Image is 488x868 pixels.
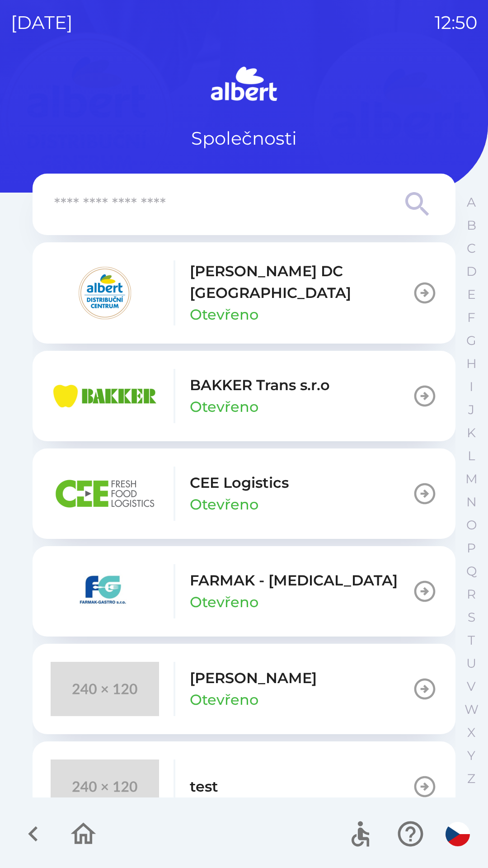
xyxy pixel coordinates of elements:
[467,241,476,256] p: C
[468,609,475,625] p: S
[190,689,258,711] p: Otevřeno
[466,356,477,372] p: H
[460,421,483,444] button: K
[190,304,258,325] p: Otevřeno
[460,744,483,767] button: Y
[460,514,483,537] button: O
[51,662,159,716] img: 240x120
[466,264,477,279] p: D
[190,591,258,613] p: Otevřeno
[460,191,483,214] button: A
[466,517,477,533] p: O
[51,759,159,814] img: 240x120
[33,741,455,832] button: test
[460,652,483,675] button: U
[190,667,317,689] p: [PERSON_NAME]
[460,283,483,306] button: E
[460,444,483,467] button: L
[446,822,470,846] img: cs flag
[33,63,455,107] img: Logo
[460,698,483,721] button: W
[460,629,483,652] button: T
[460,306,483,329] button: F
[467,310,475,325] p: F
[460,583,483,606] button: R
[465,702,479,717] p: W
[460,375,483,398] button: I
[467,725,475,741] p: X
[33,351,455,441] button: BAKKER Trans s.r.oOtevřeno
[467,194,476,210] p: A
[33,448,455,539] button: CEE LogisticsOtevřeno
[460,560,483,583] button: Q
[460,767,483,790] button: Z
[466,494,477,510] p: N
[466,656,476,671] p: U
[190,472,289,494] p: CEE Logistics
[435,9,477,36] p: 12:50
[11,9,73,36] p: [DATE]
[468,632,475,648] p: T
[460,260,483,283] button: D
[460,237,483,260] button: C
[467,540,476,556] p: P
[467,748,475,764] p: Y
[460,352,483,375] button: H
[460,329,483,352] button: G
[460,606,483,629] button: S
[465,471,478,487] p: M
[51,266,159,320] img: 092fc4fe-19c8-4166-ad20-d7efd4551fba.png
[51,564,159,618] img: 5ee10d7b-21a5-4c2b-ad2f-5ef9e4226557.png
[190,494,258,515] p: Otevřeno
[460,214,483,237] button: B
[460,467,483,491] button: M
[33,242,455,344] button: [PERSON_NAME] DC [GEOGRAPHIC_DATA]Otevřeno
[467,217,476,233] p: B
[460,491,483,514] button: N
[33,644,455,734] button: [PERSON_NAME]Otevřeno
[467,586,476,602] p: R
[466,333,476,349] p: G
[460,398,483,421] button: J
[190,570,398,591] p: FARMAK - [MEDICAL_DATA]
[51,467,159,521] img: ba8847e2-07ef-438b-a6f1-28de549c3032.png
[467,771,475,787] p: Z
[190,396,258,418] p: Otevřeno
[190,776,218,797] p: test
[191,125,297,152] p: Společnosti
[190,374,330,396] p: BAKKER Trans s.r.o
[460,721,483,744] button: X
[460,675,483,698] button: V
[467,287,476,302] p: E
[469,379,473,395] p: I
[468,448,475,464] p: L
[190,260,412,304] p: [PERSON_NAME] DC [GEOGRAPHIC_DATA]
[460,537,483,560] button: P
[33,546,455,637] button: FARMAK - [MEDICAL_DATA]Otevřeno
[468,402,474,418] p: J
[466,563,477,579] p: Q
[467,679,476,694] p: V
[467,425,476,441] p: K
[51,369,159,423] img: eba99837-dbda-48f3-8a63-9647f5990611.png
